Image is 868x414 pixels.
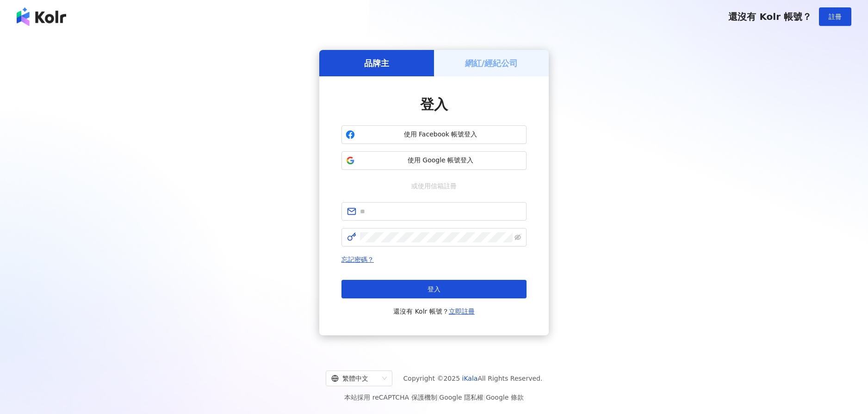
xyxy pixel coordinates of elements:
[462,375,478,382] a: iKala
[515,234,521,241] span: eye-invisible
[403,373,543,384] span: Copyright © 2025 All Rights Reserved.
[405,181,463,191] span: 或使用信箱註冊
[331,371,378,386] div: 繁體中文
[341,280,527,298] button: 登入
[344,392,523,403] span: 本站採用 reCAPTCHA 保護機制
[393,306,475,317] span: 還沒有 Kolr 帳號？
[439,394,484,401] a: Google 隱私權
[819,7,851,26] button: 註冊
[341,125,527,144] button: 使用 Facebook 帳號登入
[341,256,374,263] a: 忘記密碼？
[420,96,448,112] span: 登入
[428,285,440,293] span: 登入
[364,57,389,69] h5: 品牌主
[359,156,522,165] span: 使用 Google 帳號登入
[437,394,440,401] span: |
[484,394,486,401] span: |
[486,394,524,401] a: Google 條款
[449,308,475,315] a: 立即註冊
[465,57,518,69] h5: 網紅/經紀公司
[829,13,842,20] span: 註冊
[728,11,812,22] span: 還沒有 Kolr 帳號？
[17,7,66,26] img: logo
[359,130,522,139] span: 使用 Facebook 帳號登入
[341,151,527,170] button: 使用 Google 帳號登入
